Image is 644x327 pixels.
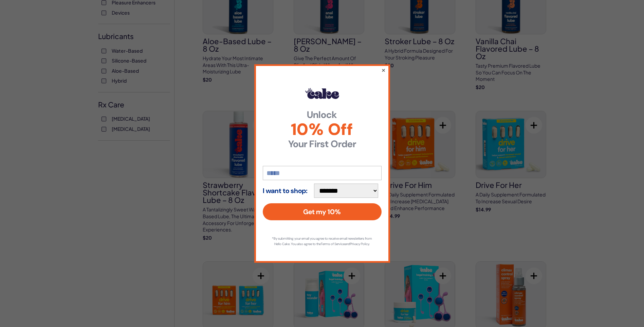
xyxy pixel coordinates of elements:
a: Terms of Service [321,242,345,246]
strong: Your First Order [263,139,382,149]
button: × [381,66,385,74]
button: Get my 10% [263,203,382,220]
strong: Unlock [263,110,382,120]
img: Hello Cake [305,88,339,99]
strong: I want to shop: [263,187,308,194]
p: *By submitting your email you agree to receive email newsletters from Hello Cake. You also agree ... [270,236,375,247]
span: 10% Off [263,121,382,138]
a: Privacy Policy [350,242,369,246]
